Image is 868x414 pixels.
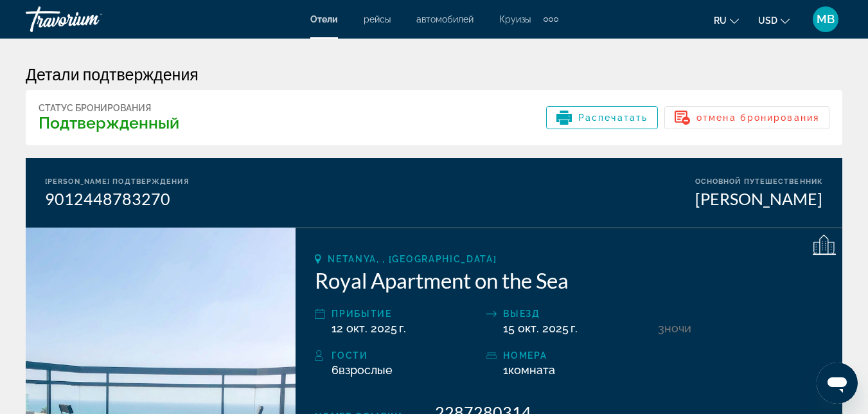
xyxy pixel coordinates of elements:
button: Change currency [758,11,790,30]
div: 9012448783270 [45,189,189,208]
a: Отели [310,14,338,24]
a: рейсы [364,14,391,24]
div: прибытие [332,306,480,321]
span: 1 [503,363,555,377]
button: отмена бронирования [664,106,829,129]
span: отмена бронирования [696,113,819,123]
span: ночи [664,321,691,335]
div: Выезд [503,306,651,321]
span: ru [714,15,727,26]
h3: Детали подтверждения [26,64,842,84]
a: Круизы [499,14,531,24]
span: Распечатать [578,113,648,123]
span: 3 [658,321,664,335]
span: Комната [508,363,555,377]
div: Основной путешественник [695,177,823,186]
div: номера [503,348,651,363]
span: 6 [332,363,393,377]
span: Взрослые [339,363,393,377]
button: Extra navigation items [544,9,558,30]
span: USD [758,15,777,26]
span: 15 окт. 2025 г. [503,321,578,335]
div: Гости [332,348,480,363]
span: MB [817,13,835,26]
iframe: Button to launch messaging window [817,363,858,404]
div: Статус бронирования [39,103,179,113]
div: [PERSON_NAME] [695,189,823,208]
span: 12 окт. 2025 г. [332,321,406,335]
h3: Подтвержденный [39,113,179,132]
button: User Menu [809,6,842,33]
div: [PERSON_NAME] подтверждения [45,177,189,186]
span: Netanya, , [GEOGRAPHIC_DATA] [328,254,497,264]
button: Change language [714,11,739,30]
h2: Royal Apartment on the Sea [315,267,823,293]
button: Распечатать [546,106,658,129]
a: автомобилей [416,14,474,24]
a: Travorium [26,3,154,36]
a: отмена бронирования [664,109,829,123]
